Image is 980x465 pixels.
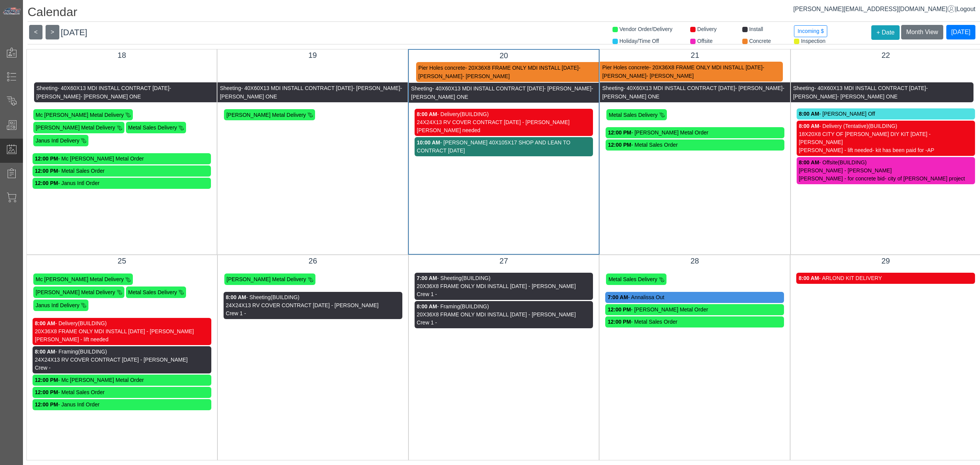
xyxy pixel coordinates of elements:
[649,64,762,70] span: - 20X36X8 FRAME ONLY MDI INSTALL [DATE]
[35,319,209,327] div: - Delivery
[411,85,432,92] span: Sheeting
[29,25,42,39] button: <
[33,49,211,61] div: 18
[460,303,489,309] span: (BUILDING)
[797,49,975,61] div: 22
[417,118,591,126] div: 24X24X13 RV COVER CONTRACT [DATE] - [PERSON_NAME]
[608,318,782,326] div: - Metal Sales Order
[793,85,928,100] span: - [PERSON_NAME]
[35,401,58,408] strong: 12:00 PM
[35,348,209,356] div: - Framing
[608,276,657,282] span: Metal Sales Delivery
[801,38,825,44] span: Inspection
[128,124,177,131] span: Metal Sales Delivery
[415,255,593,267] div: 27
[417,290,591,298] div: Crew 1 -
[544,85,591,92] span: - [PERSON_NAME]
[227,276,306,282] span: [PERSON_NAME] Metal Delivery
[35,180,58,186] strong: 12:00 PM
[608,293,782,301] div: - Annalissa Out
[460,111,488,117] span: (BUILDING)
[735,85,783,91] span: - [PERSON_NAME]
[36,302,79,308] span: Janus Intl Delivery
[353,85,400,91] span: - [PERSON_NAME]
[619,26,673,32] span: Vendor Order/Delivery
[871,25,900,40] button: + Date
[226,301,400,309] div: 24X24X13 RV COVER CONTRACT [DATE] - [PERSON_NAME]
[417,274,591,282] div: - Sheeting
[224,255,402,267] div: 26
[602,85,623,91] span: Sheeting
[35,388,209,396] div: - Metal Sales Order
[868,123,897,129] span: (BUILDING)
[35,349,55,355] strong: 8:00 AM
[35,336,209,344] div: [PERSON_NAME] - lift needed
[814,85,926,91] span: - 40X60X13 MDI INSTALL CONTRACT [DATE]
[838,159,867,165] span: (BUILDING)
[35,364,209,372] div: Crew -
[794,25,827,37] button: Incoming $
[624,85,735,91] span: - 40X60X13 MDI INSTALL CONTRACT [DATE]
[799,111,819,117] strong: 8:00 AM
[36,111,124,118] span: Mc [PERSON_NAME] Metal Delivery
[608,142,631,148] strong: 12:00 PM
[220,85,241,91] span: Sheeting
[36,289,115,295] span: [PERSON_NAME] Metal Delivery
[605,255,784,267] div: 28
[462,73,510,79] span: - [PERSON_NAME]
[36,124,115,131] span: [PERSON_NAME] Metal Delivery
[226,294,246,300] strong: 8:00 AM
[799,146,973,154] div: [PERSON_NAME] - lift needed- kit has been paid for -AP
[749,26,763,32] span: Install
[417,111,437,117] strong: 8:00 AM
[61,28,87,37] span: [DATE]
[417,303,437,309] strong: 8:00 AM
[35,376,209,384] div: - Mc [PERSON_NAME] Metal Order
[793,6,955,12] a: [PERSON_NAME][EMAIL_ADDRESS][DOMAIN_NAME]
[35,377,58,383] strong: 12:00 PM
[799,122,973,130] div: - Delivery (Tentative)
[837,93,898,100] span: - [PERSON_NAME] ONE
[749,38,771,44] span: Concrete
[220,85,402,100] span: - [PERSON_NAME] ONE
[418,65,465,71] span: Pier Holes concrete
[796,255,975,267] div: 29
[793,5,975,14] div: |
[608,129,782,137] div: - [PERSON_NAME] Metal Order
[602,64,649,70] span: Pier Holes concrete
[799,167,973,175] div: [PERSON_NAME] - [PERSON_NAME]
[608,294,628,300] strong: 7:00 AM
[465,65,578,71] span: - 20X36X8 FRAME ONLY MDI INSTALL [DATE]
[608,306,631,313] strong: 12:00 PM
[78,320,106,326] span: (BUILDING)
[417,275,437,281] strong: 7:00 AM
[417,139,591,155] div: - [PERSON_NAME] 40X105X17 SHOP AND LEAN TO CONTRACT [DATE]
[957,6,975,12] span: Logout
[35,356,209,364] div: 24X24X13 RV COVER CONTRACT [DATE] - [PERSON_NAME]
[799,274,973,282] div: - ARLOND KIT DELIVERY
[36,138,79,144] span: Janus Intl Delivery
[602,64,764,79] span: - [PERSON_NAME]
[608,141,782,149] div: - Metal Sales Order
[271,294,299,300] span: (BUILDING)
[46,25,59,39] button: >
[418,65,580,79] span: - [PERSON_NAME]
[417,303,591,311] div: - Framing
[608,319,631,325] strong: 12:00 PM
[35,389,58,395] strong: 12:00 PM
[417,126,591,134] div: [PERSON_NAME] needed
[608,129,631,136] strong: 12:00 PM
[36,85,57,91] span: Sheeting
[609,111,658,118] span: Metal Sales Delivery
[35,155,209,163] div: - Mc [PERSON_NAME] Metal Order
[619,38,659,44] span: Holiday/Time Off
[128,289,177,295] span: Metal Sales Delivery
[411,85,593,100] span: - [PERSON_NAME] ONE
[799,123,819,129] strong: 8:00 AM
[35,327,209,336] div: 20X36X8 FRAME ONLY MDI INSTALL [DATE] - [PERSON_NAME]
[223,49,402,61] div: 19
[697,38,712,44] span: Offsite
[35,168,58,174] strong: 12:00 PM
[57,85,169,91] span: - 40X60X13 MDI INSTALL CONTRACT [DATE]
